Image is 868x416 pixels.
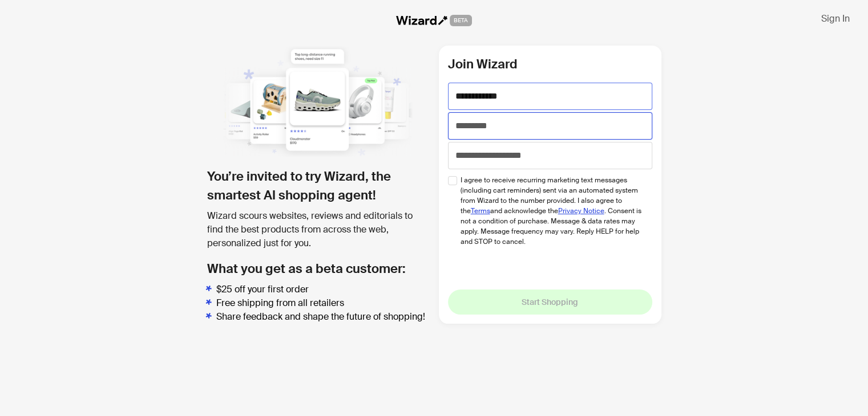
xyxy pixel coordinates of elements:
a: Terms [471,206,490,215]
li: Free shipping from all retailers [216,296,430,310]
li: $25 off your first order [216,283,430,296]
button: Sign In [812,9,859,27]
li: Share feedback and shape the future of shopping! [216,310,430,324]
h2: What you get as a beta customer: [207,259,430,278]
span: Sign In [821,13,850,25]
h2: Join Wizard [448,55,652,74]
span: I agree to receive recurring marketing text messages (including cart reminders) sent via an autom... [461,175,644,247]
a: Privacy Notice [558,206,604,215]
div: Wizard scours websites, reviews and editorials to find the best products from across the web, per... [207,209,430,250]
span: BETA [450,15,472,26]
h1: You’re invited to try Wizard, the smartest AI shopping agent! [207,167,430,205]
button: Start Shopping [448,289,652,315]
